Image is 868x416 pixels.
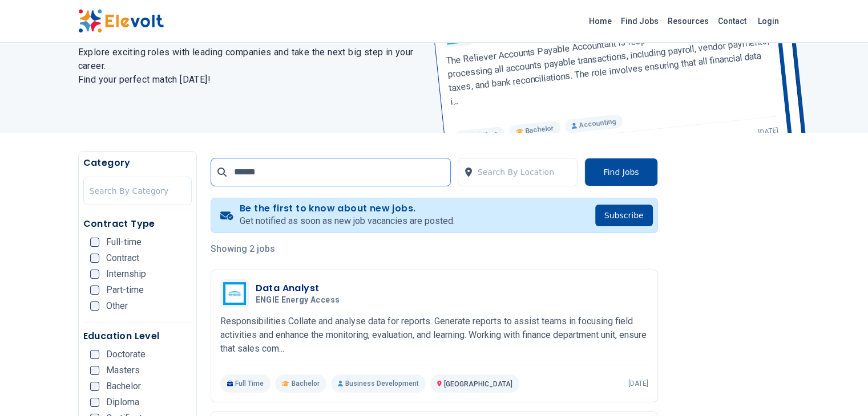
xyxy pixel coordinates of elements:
a: Login [751,10,786,32]
span: Internship [106,270,146,279]
span: [GEOGRAPHIC_DATA] [444,380,512,388]
input: Full-time [90,238,99,247]
a: Resources [663,12,713,30]
input: Diploma [90,398,99,407]
h5: Contract Type [83,217,192,231]
span: Doctorate [106,350,146,359]
span: Part-time [106,286,144,295]
span: Bachelor [292,379,320,388]
a: Home [584,12,616,30]
input: Masters [90,366,99,375]
input: Bachelor [90,382,99,391]
h2: Explore exciting roles with leading companies and take the next big step in your career. Find you... [78,46,421,87]
span: Diploma [106,398,139,407]
span: Other [106,301,128,311]
input: Part-time [90,286,99,295]
a: ENGIE Energy AccessData AnalystENGIE Energy AccessResponsibilities Collate and analyse data for r... [220,279,648,393]
input: Doctorate [90,350,99,359]
p: Get notified as soon as new job vacancies are posted. [240,214,455,228]
span: Bachelor [106,382,141,391]
a: Find Jobs [616,12,663,30]
p: Showing 2 jobs [211,242,658,256]
button: Find Jobs [584,158,657,186]
p: Business Development [331,374,426,393]
h4: Be the first to know about new jobs. [240,203,455,214]
img: ENGIE Energy Access [223,282,246,305]
h5: Education Level [83,329,192,343]
p: Responsibilities Collate and analyse data for reports. Generate reports to assist teams in focusi... [220,315,648,356]
p: [DATE] [628,379,648,388]
iframe: Chat Widget [811,361,868,416]
span: Full-time [106,238,142,247]
input: Other [90,301,99,311]
span: Masters [106,366,140,375]
span: ENGIE Energy Access [256,295,340,305]
h3: Data Analyst [256,282,345,295]
input: Internship [90,270,99,279]
img: Elevolt [78,9,164,33]
a: Contact [713,12,751,30]
h5: Category [83,156,192,170]
p: Full Time [220,374,271,393]
span: Contract [106,254,139,263]
button: Subscribe [595,205,653,226]
input: Contract [90,254,99,263]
